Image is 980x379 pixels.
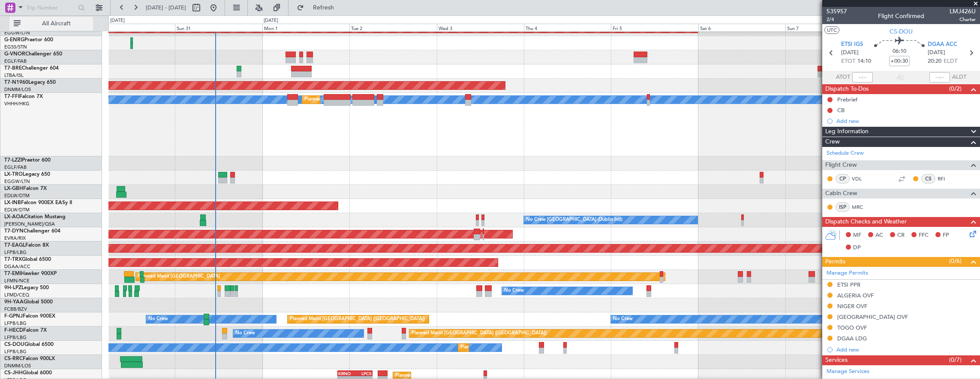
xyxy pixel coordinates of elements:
[4,158,51,163] a: T7-LZZIPraetor 600
[825,257,845,267] span: Permits
[841,49,859,57] span: [DATE]
[4,263,30,270] a: DGAA/ACC
[827,149,864,158] a: Schedule Crew
[938,175,957,183] a: RFI
[785,24,872,31] div: Sun 7
[412,327,547,340] div: Planned Maint [GEOGRAPHIC_DATA] ([GEOGRAPHIC_DATA])
[4,257,51,262] a: T7-TRXGlobal 6500
[293,1,344,15] button: Refresh
[4,200,72,205] a: LX-INBFalcon 900EX EASy II
[4,356,23,361] span: CS-RRC
[611,24,698,31] div: Fri 5
[264,17,278,24] div: [DATE]
[4,285,49,290] a: 9H-LPZLegacy 500
[837,335,867,342] div: DGAA LDG
[4,348,27,355] a: LFPB/LBG
[4,229,60,234] a: T7-DYNChallenger 604
[836,73,850,82] span: ATOT
[4,370,23,376] span: CS-JHH
[825,137,840,147] span: Crew
[4,44,27,50] a: EGSS/STN
[148,313,168,326] div: No Crew
[837,107,845,114] div: CB
[919,231,929,240] span: FFC
[4,178,30,185] a: EGGW/LTN
[4,200,21,205] span: LX-INB
[235,327,255,340] div: No Crew
[4,249,27,256] a: LFPB/LBG
[4,158,22,163] span: T7-LZZI
[262,24,349,31] div: Mon 1
[841,40,863,49] span: ETSI IGS
[4,363,31,369] a: DNMM/LOS
[827,16,847,23] span: 2/4
[4,30,30,36] a: EGGW/LTN
[852,175,871,183] a: VDL
[4,52,25,57] span: G-VNOR
[4,370,52,376] a: CS-JHHGlobal 6000
[4,278,30,284] a: LFMN/NCE
[928,49,945,57] span: [DATE]
[890,27,913,36] span: CS-DOU
[878,12,924,21] div: Flight Confirmed
[950,16,976,23] span: Charter
[4,101,30,107] a: VHHH/HKG
[853,231,861,240] span: MF
[852,203,871,211] a: MRC
[290,313,425,326] div: Planned Maint [GEOGRAPHIC_DATA] ([GEOGRAPHIC_DATA])
[824,26,839,34] button: UTC
[306,5,342,11] span: Refresh
[4,328,47,333] a: F-HECDFalcon 7X
[852,72,873,83] input: --:--
[825,127,869,137] span: Leg Information
[4,342,24,347] span: CS-DOU
[4,172,50,177] a: LX-TROLegacy 650
[304,93,448,106] div: Planned Maint [GEOGRAPHIC_DATA] ([GEOGRAPHIC_DATA] Intl)
[4,342,54,347] a: CS-DOUGlobal 6500
[4,66,22,71] span: T7-BRE
[4,314,55,319] a: F-GPNJFalcon 900EX
[4,300,24,305] span: 9H-YAA
[355,371,372,376] div: LPCS
[4,72,24,79] a: LTBA/ISL
[524,24,611,31] div: Thu 4
[4,58,27,64] a: EGLF/FAB
[504,284,524,297] div: No Crew
[526,214,622,226] div: No Crew [GEOGRAPHIC_DATA] (Dublin Intl)
[4,271,21,276] span: T7-EMI
[950,7,976,16] span: LMJ426U
[825,84,869,94] span: Dispatch To-Dos
[893,47,906,56] span: 06:10
[875,231,883,240] span: AC
[4,94,43,99] a: T7-FFIFalcon 7X
[4,229,24,234] span: T7-DYN
[4,328,23,333] span: F-HECD
[949,355,962,364] span: (0/7)
[949,84,962,93] span: (0/2)
[175,24,262,31] div: Sun 31
[4,207,30,213] a: EDLW/DTM
[825,189,857,199] span: Cabin Crew
[943,231,949,240] span: FP
[836,174,850,183] div: CP
[4,86,31,93] a: DNMM/LOS
[825,355,848,365] span: Services
[4,186,23,191] span: LX-GBH
[825,217,907,227] span: Dispatch Checks and Weather
[22,21,90,27] span: All Aircraft
[9,17,93,31] button: All Aircraft
[138,270,220,283] div: Planned Maint [GEOGRAPHIC_DATA]
[921,174,935,183] div: CS
[4,334,27,341] a: LFPB/LBG
[949,257,962,266] span: (0/6)
[698,24,785,31] div: Sat 6
[837,292,874,299] div: ALGERIA OVF
[4,80,56,85] a: T7-N1960Legacy 650
[827,367,869,376] a: Manage Services
[338,371,355,376] div: KRNO
[928,40,957,49] span: DGAA ACC
[4,292,29,298] a: LFMD/CEQ
[827,269,868,278] a: Manage Permits
[857,57,871,66] span: 14:10
[836,117,976,125] div: Add new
